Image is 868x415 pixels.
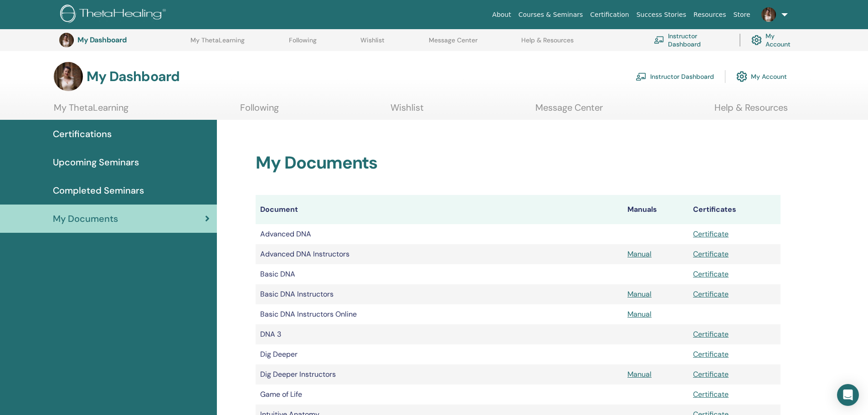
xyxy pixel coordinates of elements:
[54,102,128,120] a: My ThetaLearning
[360,36,385,51] a: Wishlist
[693,389,729,399] a: Certificate
[53,212,118,225] span: My Documents
[633,6,690,23] a: Success Stories
[751,33,762,48] img: cog.svg
[693,229,729,239] a: Certificate
[636,67,714,87] a: Instructor Dashboard
[693,249,729,259] a: Certificate
[54,62,83,91] img: default.jpg
[714,102,788,120] a: Help & Resources
[627,309,652,319] a: Manual
[289,36,317,51] a: Following
[693,329,729,339] a: Certificate
[761,7,776,22] img: default.jpg
[623,195,688,224] th: Manuals
[53,184,144,197] span: Completed Seminars
[654,30,729,50] a: Instructor Dashboard
[240,102,279,120] a: Following
[736,69,747,84] img: cog.svg
[488,6,514,23] a: About
[256,324,623,344] td: DNA 3
[256,364,623,384] td: Dig Deeper Instructors
[60,5,169,25] img: logo.png
[535,102,603,120] a: Message Center
[256,264,623,284] td: Basic DNA
[654,36,664,44] img: chalkboard-teacher.svg
[390,102,424,120] a: Wishlist
[693,349,729,359] a: Certificate
[256,224,623,244] td: Advanced DNA
[751,30,800,50] a: My Account
[837,384,859,406] div: Open Intercom Messenger
[586,6,632,23] a: Certification
[256,195,623,224] th: Document
[53,127,112,141] span: Certifications
[53,155,139,169] span: Upcoming Seminars
[190,36,245,51] a: My ThetaLearning
[59,33,74,47] img: default.jpg
[627,369,652,379] a: Manual
[693,269,729,279] a: Certificate
[693,369,729,379] a: Certificate
[521,36,574,51] a: Help & Resources
[736,67,787,87] a: My Account
[256,384,623,405] td: Game of Life
[688,195,781,224] th: Certificates
[256,244,623,264] td: Advanced DNA Instructors
[256,304,623,324] td: Basic DNA Instructors Online
[690,6,730,23] a: Resources
[636,72,647,81] img: chalkboard-teacher.svg
[256,344,623,364] td: Dig Deeper
[87,68,180,85] h3: My Dashboard
[429,36,478,51] a: Message Center
[515,6,587,23] a: Courses & Seminars
[256,284,623,304] td: Basic DNA Instructors
[627,249,652,259] a: Manual
[693,289,729,299] a: Certificate
[256,153,781,174] h2: My Documents
[627,289,652,299] a: Manual
[730,6,754,23] a: Store
[77,36,169,44] h3: My Dashboard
